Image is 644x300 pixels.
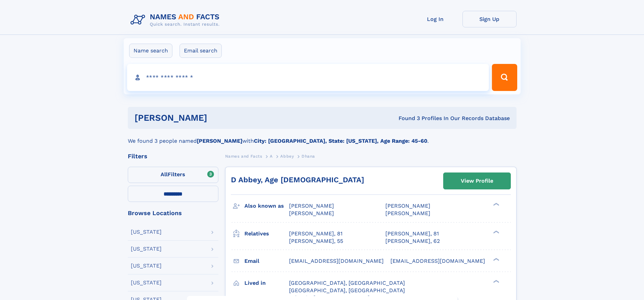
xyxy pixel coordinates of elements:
h3: Also known as [244,200,289,212]
div: [US_STATE] [131,280,162,285]
span: [PERSON_NAME] [385,203,430,209]
h3: Email [244,255,289,267]
span: A [270,154,273,159]
h1: [PERSON_NAME] [135,114,303,122]
label: Email search [180,44,222,58]
span: [PERSON_NAME] [289,203,334,209]
span: [EMAIL_ADDRESS][DOMAIN_NAME] [390,258,485,264]
span: [GEOGRAPHIC_DATA], [GEOGRAPHIC_DATA] [289,287,405,294]
span: Dhana [302,154,315,159]
label: Filters [128,167,218,183]
span: [PERSON_NAME] [289,210,334,216]
div: ❯ [492,202,500,207]
a: [PERSON_NAME], 81 [385,230,439,237]
span: [PERSON_NAME] [385,210,430,216]
div: ❯ [492,257,500,261]
a: [PERSON_NAME], 81 [289,230,342,237]
div: We found 3 people named with . [128,129,517,145]
div: Filters [128,153,218,159]
div: [US_STATE] [131,229,162,235]
a: D Abbey, Age [DEMOGRAPHIC_DATA] [231,176,364,184]
span: Abbey [280,154,294,159]
span: [GEOGRAPHIC_DATA], [GEOGRAPHIC_DATA] [289,280,405,286]
div: ❯ [492,230,500,234]
b: City: [GEOGRAPHIC_DATA], State: [US_STATE], Age Range: 45-60 [254,138,427,144]
div: [US_STATE] [131,263,162,269]
a: View Profile [444,173,510,189]
input: search input [127,64,489,91]
b: [PERSON_NAME] [197,138,242,144]
a: Abbey [280,152,294,160]
a: Log In [408,11,462,27]
a: [PERSON_NAME], 55 [289,237,343,245]
div: [US_STATE] [131,246,162,252]
div: Browse Locations [128,210,218,216]
div: View Profile [461,173,493,189]
a: Names and Facts [225,152,262,160]
a: Sign Up [462,11,517,27]
button: Search Button [492,64,517,91]
img: Logo Names and Facts [128,11,225,29]
div: ❯ [492,279,500,283]
h3: Relatives [244,228,289,239]
a: [PERSON_NAME], 62 [385,237,440,245]
span: [EMAIL_ADDRESS][DOMAIN_NAME] [289,258,384,264]
span: All [161,171,168,178]
label: Name search [129,44,172,58]
h3: Lived in [244,277,289,289]
a: A [270,152,273,160]
div: Found 3 Profiles In Our Records Database [303,115,510,122]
